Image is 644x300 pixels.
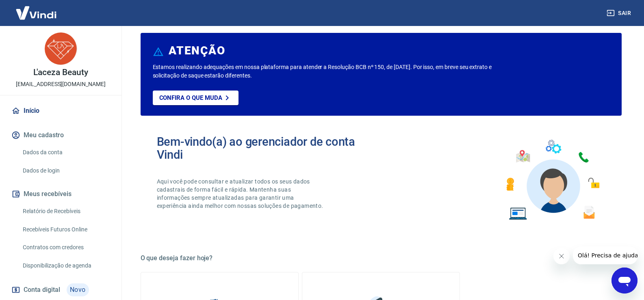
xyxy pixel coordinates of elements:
[605,6,634,21] button: Sair
[499,135,605,225] img: Imagem de um avatar masculino com diversos icones exemplificando as funcionalidades do gerenciado...
[157,135,381,161] h2: Bem-vindo(a) ao gerenciador de conta Vindi
[24,284,60,296] span: Conta digital
[611,268,637,294] iframe: Botão para abrir a janela de mensagens
[10,185,112,203] button: Meus recebíveis
[153,91,239,105] a: Confira o que muda
[20,257,112,274] a: Disponibilização de agenda
[20,203,112,220] a: Relatório de Recebíveis
[10,102,112,120] a: Início
[159,94,222,101] p: Confira o que muda
[20,221,112,238] a: Recebíveis Futuros Online
[573,246,637,264] iframe: Mensagem da empresa
[20,144,112,161] a: Dados da conta
[153,63,518,80] p: Estamos realizando adequações em nossa plataforma para atender a Resolução BCB nº 150, de [DATE]....
[16,80,106,88] p: [EMAIL_ADDRESS][DOMAIN_NAME]
[67,283,89,296] span: Novo
[553,248,570,264] iframe: Fechar mensagem
[169,47,225,55] h6: ATENÇÃO
[141,254,622,262] h5: O que deseja fazer hoje?
[157,177,325,210] p: Aqui você pode consultar e atualizar todos os seus dados cadastrais de forma fácil e rápida. Mant...
[10,0,63,25] img: Vindi
[33,68,88,77] p: L'aceza Beauty
[10,126,112,144] button: Meu cadastro
[20,239,112,256] a: Contratos com credores
[5,6,68,12] span: Olá! Precisa de ajuda?
[20,162,112,179] a: Dados de login
[45,32,77,65] img: 7c0ca893-959d-4bc2-98b6-ae6cb1711eb0.jpeg
[10,280,112,300] a: Conta digitalNovo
